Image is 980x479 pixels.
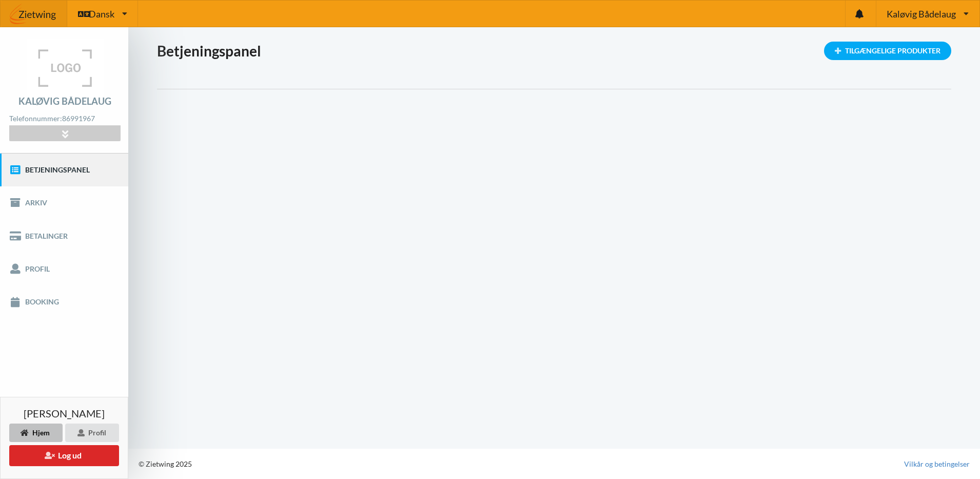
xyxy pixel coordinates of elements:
[9,445,119,466] button: Log ud
[24,408,105,418] span: [PERSON_NAME]
[27,39,104,97] img: logo
[887,9,956,18] span: Kaløvig Bådelaug
[9,424,63,442] div: Hjem
[62,114,95,123] strong: 86991967
[904,459,970,469] a: Vilkår og betingelser
[89,9,114,18] span: Dansk
[65,424,119,442] div: Profil
[824,42,951,60] div: Tilgængelige Produkter
[157,42,951,60] h1: Betjeningspanel
[18,97,111,106] div: Kaløvig Bådelaug
[9,112,120,126] div: Telefonnummer:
